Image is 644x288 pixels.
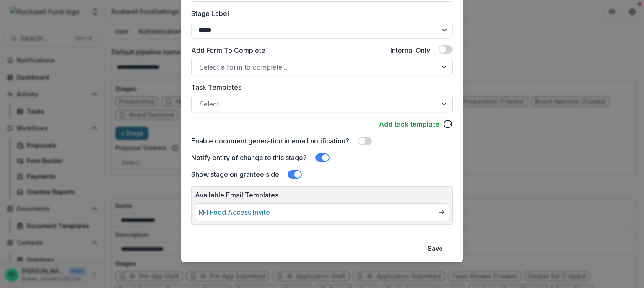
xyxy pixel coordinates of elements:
[191,8,448,18] label: Stage Label
[195,190,449,200] p: Available Email Templates
[191,136,349,146] label: Enable document generation in email notification?
[423,242,448,255] button: Save
[443,119,453,129] svg: reload
[379,119,439,129] a: Add task template
[390,45,430,55] label: Internal Only
[191,169,279,179] label: Show stage on grantee side
[191,153,307,163] label: Notify entity of change to this stage?
[191,82,448,92] label: Task Templates
[191,45,265,55] label: Add Form To Complete
[199,207,270,217] a: RFI Food Access Invite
